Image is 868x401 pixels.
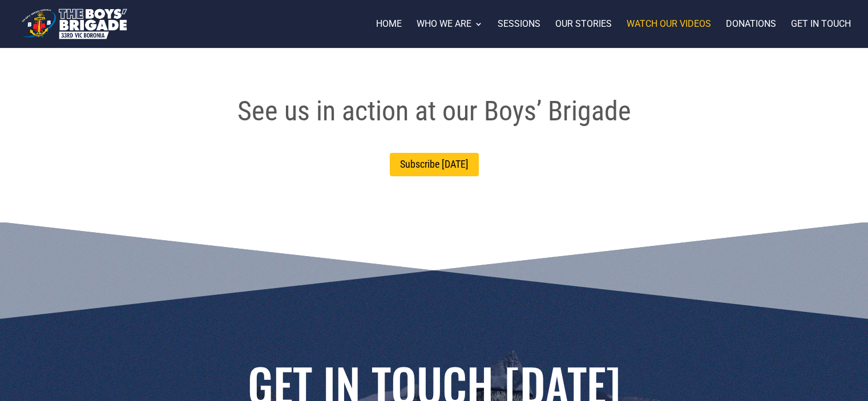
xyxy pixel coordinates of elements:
[555,20,612,48] a: Our stories
[498,20,540,48] a: Sessions
[390,153,479,176] a: Subscribe [DATE]
[726,20,776,48] a: Donations
[627,20,711,48] a: Watch our videos
[791,20,851,48] a: Get in touch
[376,20,402,48] a: Home
[19,6,130,42] img: The Boys' Brigade 33rd Vic Boronia
[126,92,742,136] h1: See us in action at our Boys’ Brigade
[417,20,483,48] a: Who we are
